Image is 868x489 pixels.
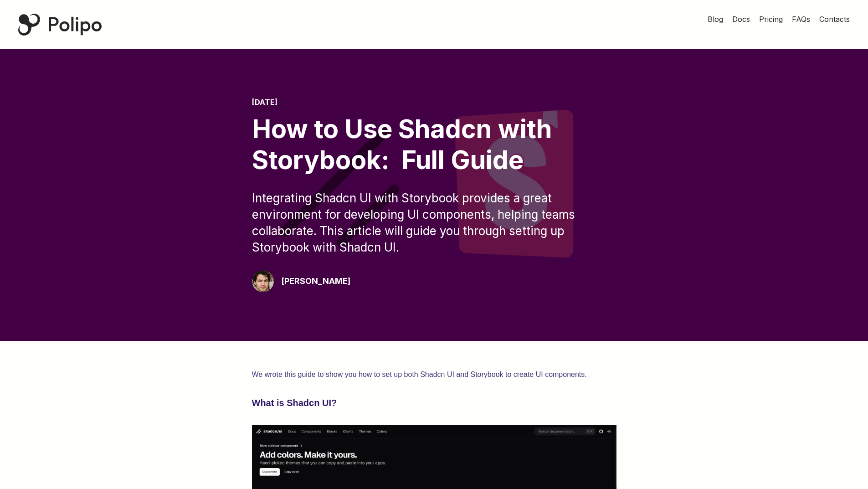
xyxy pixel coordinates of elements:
[252,368,616,381] p: We wrote this guide to show you how to set up both Shadcn UI and Storybook to create UI components.
[708,15,723,24] span: Blog
[819,14,850,25] a: Contacts
[792,14,810,25] a: FAQs
[759,15,783,24] span: Pricing
[732,15,750,24] span: Docs
[708,14,723,25] a: Blog
[252,114,616,175] div: How to Use Shadcn with Storybook: Full Guide
[252,396,616,410] h3: What is Shadcn UI?
[792,15,810,24] span: FAQs
[252,190,616,256] div: Integrating Shadcn UI with Storybook provides a great environment for developing UI components, h...
[252,98,277,107] time: [DATE]
[252,270,274,292] img: Giorgio Pari Polipo
[819,15,850,24] span: Contacts
[759,14,783,25] a: Pricing
[732,14,750,25] a: Docs
[281,275,350,288] div: [PERSON_NAME]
